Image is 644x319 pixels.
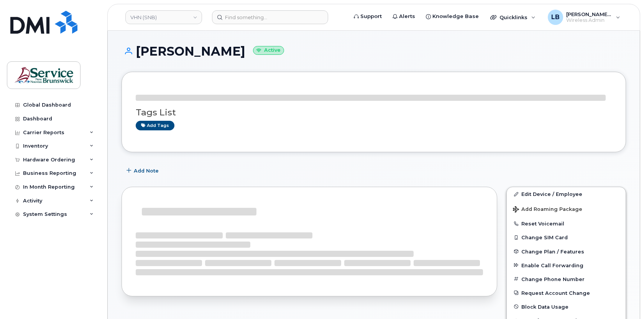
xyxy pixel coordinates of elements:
[507,245,626,258] button: Change Plan / Features
[122,44,626,58] h1: [PERSON_NAME]
[507,217,626,230] button: Reset Voicemail
[136,108,612,117] h3: Tags List
[521,248,584,254] span: Change Plan / Features
[521,262,583,268] span: Enable Call Forwarding
[122,164,165,178] button: Add Note
[513,206,582,214] span: Add Roaming Package
[507,272,626,286] button: Change Phone Number
[507,300,626,314] button: Block Data Usage
[507,230,626,244] button: Change SIM Card
[507,286,626,300] button: Request Account Change
[507,187,626,201] a: Edit Device / Employee
[507,258,626,272] button: Enable Call Forwarding
[507,201,626,217] button: Add Roaming Package
[136,121,174,130] a: Add tags
[134,167,159,174] span: Add Note
[253,46,284,55] small: Active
